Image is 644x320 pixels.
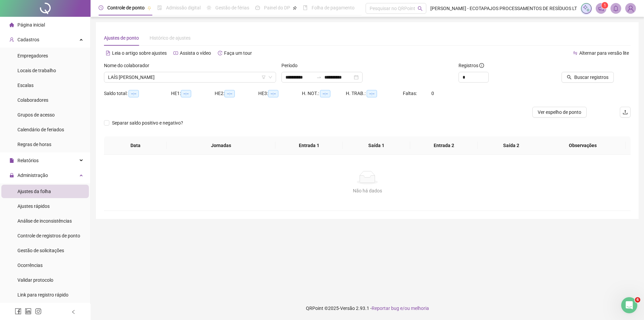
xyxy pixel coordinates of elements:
[91,296,644,320] footer: QRPoint © 2025 - 2.93.1 -
[99,5,103,10] span: clock-circle
[9,22,14,27] span: home
[316,75,322,80] span: swap-right
[418,6,423,11] span: search
[171,90,215,97] div: HE 1:
[258,90,302,97] div: HE 3:
[303,5,308,10] span: book
[346,90,403,97] div: H. TRAB.:
[147,6,151,10] span: pushpin
[17,112,55,118] span: Grupos de acesso
[71,310,76,314] span: left
[173,51,178,55] span: youtube
[635,297,640,303] span: 6
[112,50,167,56] span: Leia o artigo sobre ajustes
[583,5,590,12] img: sparkle-icon.fc2bf0ac1784a2077858766a79e2daf3.svg
[459,62,484,69] span: Registros
[626,3,636,13] img: 81269
[35,308,42,315] span: instagram
[104,90,171,97] div: Saldo total:
[17,292,68,298] span: Link para registro rápido
[281,62,302,69] label: Período
[17,142,51,147] span: Regras de horas
[262,75,266,79] span: filter
[17,189,51,194] span: Ajustes da folha
[17,263,43,268] span: Ocorrências
[567,75,572,80] span: search
[574,74,608,81] span: Buscar registros
[264,5,290,10] span: Painel do DP
[17,53,48,58] span: Empregadores
[613,5,619,11] span: bell
[430,5,577,12] span: [PERSON_NAME] - ECOTAPAJOS PROCESSAMENTOS DE RESÍDUOS LT
[268,75,272,79] span: down
[15,308,21,315] span: facebook
[17,68,56,73] span: Locais de trabalho
[17,83,34,88] span: Escalas
[207,5,211,10] span: sun
[561,72,614,83] button: Buscar registros
[579,50,629,56] span: Alternar para versão lite
[150,35,191,41] span: Histórico de ajustes
[215,90,258,97] div: HE 2:
[538,108,581,116] span: Ver espelho de ponto
[17,233,80,238] span: Controle de registros de ponto
[215,5,249,10] span: Gestão de férias
[17,218,72,224] span: Análise de inconsistências
[372,306,429,311] span: Reportar bug e/ou melhoria
[17,37,39,42] span: Cadastros
[112,187,623,194] div: Não há dados
[598,5,604,11] span: notification
[343,136,410,155] th: Saída 1
[320,90,330,97] span: --:--
[17,22,45,28] span: Página inicial
[109,119,186,127] span: Separar saldo positivo e negativo?
[17,127,64,132] span: Calendário de feriados
[275,136,343,155] th: Entrada 1
[104,136,167,155] th: Data
[128,90,139,97] span: --:--
[9,158,14,163] span: file
[17,158,39,163] span: Relatórios
[545,142,620,149] span: Observações
[340,306,355,311] span: Versão
[316,75,322,80] span: to
[167,136,275,155] th: Jornadas
[17,97,48,103] span: Colaboradores
[410,136,478,155] th: Entrada 2
[431,91,434,96] span: 0
[255,5,260,10] span: dashboard
[107,5,145,10] span: Controle de ponto
[25,308,32,315] span: linkedin
[180,50,211,56] span: Assista o vídeo
[104,35,139,41] span: Ajustes de ponto
[106,51,110,55] span: file-text
[302,90,346,97] div: H. NOT.:
[9,37,14,42] span: user-add
[573,51,578,55] span: swap
[157,5,162,10] span: file-done
[293,6,297,10] span: pushpin
[601,2,608,9] sup: 1
[478,136,545,155] th: Saída 2
[604,3,606,8] span: 1
[17,248,64,253] span: Gestão de solicitações
[621,297,637,313] iframe: Intercom live chat
[532,107,587,118] button: Ver espelho de ponto
[403,91,418,96] span: Faltas:
[9,173,14,178] span: lock
[479,63,484,68] span: info-circle
[17,203,50,209] span: Ajustes rápidos
[312,5,355,10] span: Folha de pagamento
[540,136,626,155] th: Observações
[181,90,191,97] span: --:--
[108,72,272,82] span: LAÍS VICTORIA FELISBERTO
[224,50,252,56] span: Faça um tour
[224,90,235,97] span: --:--
[104,62,154,69] label: Nome do colaborador
[17,173,48,178] span: Administração
[623,109,628,115] span: upload
[218,51,222,55] span: history
[268,90,278,97] span: --:--
[166,5,201,10] span: Admissão digital
[367,90,377,97] span: --:--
